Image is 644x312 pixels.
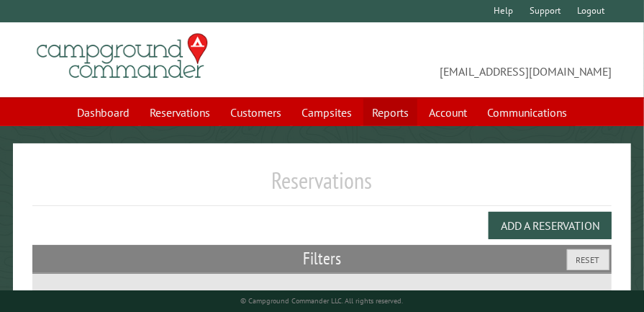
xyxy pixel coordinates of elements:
button: Add a Reservation [489,212,612,239]
a: Reports [363,99,417,126]
button: Reset [567,249,609,270]
a: Communications [479,99,576,126]
a: Reservations [141,99,219,126]
span: [EMAIL_ADDRESS][DOMAIN_NAME] [322,40,612,80]
a: Dashboard [68,99,138,126]
h1: Reservations [32,166,612,206]
a: Campsites [293,99,360,126]
a: Account [420,99,476,126]
small: © Campground Commander LLC. All rights reserved. [241,296,404,306]
h2: Filters [32,245,612,272]
img: Campground Commander [32,28,212,84]
a: Customers [222,99,290,126]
